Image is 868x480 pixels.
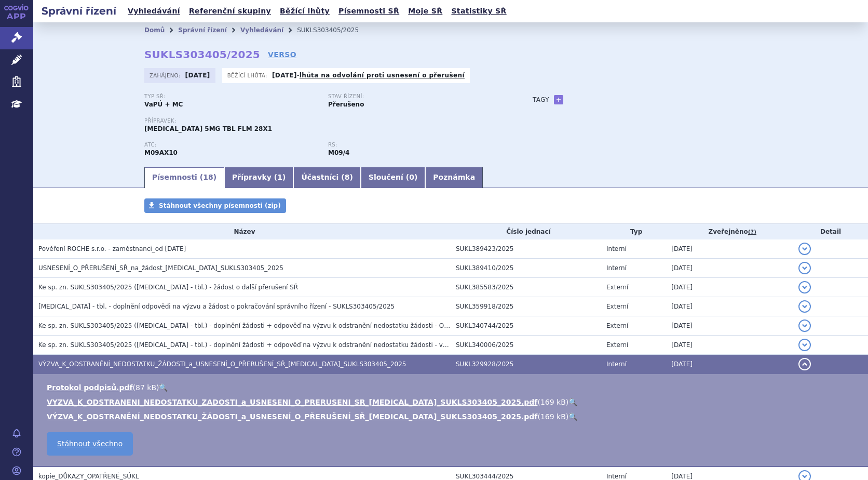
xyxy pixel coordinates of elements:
a: Statistiky SŘ [448,4,509,18]
span: Ke sp. zn. SUKLS303405/2025 (EVRYSDI - tbl.) - doplnění žádosti + odpověď na výzvu k odstranění n... [38,341,477,349]
span: 8 [345,173,350,181]
a: lhůta na odvolání proti usnesení o přerušení [300,72,465,79]
span: Stáhnout všechny písemnosti (zip) [159,202,281,209]
span: 87 kB [135,383,156,392]
a: 🔍 [159,383,168,392]
a: Protokol podpisů.pdf [47,383,133,392]
th: Detail [793,224,868,239]
button: detail [798,281,811,294]
p: Stav řízení: [328,94,501,100]
a: Běžící lhůty [277,4,333,18]
th: Typ [601,224,666,239]
button: detail [798,300,811,313]
a: Referenční skupiny [186,4,274,18]
span: Interní [606,361,627,368]
span: VÝZVA_K_ODSTRANĚNÍ_NEDOSTATKU_ŽÁDOSTI_a_USNESENÍ_O_PŘERUŠENÍ_SŘ_EVRYSDI_SUKLS303405_2025 [38,361,406,368]
a: Moje SŘ [405,4,445,18]
button: detail [798,262,811,274]
span: Běžící lhůta: [227,71,269,79]
abbr: (?) [748,229,756,236]
button: detail [798,243,811,255]
button: detail [798,319,811,332]
td: [DATE] [666,316,793,336]
td: SUKL340006/2025 [451,336,601,355]
td: SUKL389423/2025 [451,239,601,259]
a: 🔍 [568,412,577,421]
td: [DATE] [666,297,793,316]
td: [DATE] [666,259,793,278]
a: Stáhnout všechny písemnosti (zip) [144,198,286,213]
p: RS: [328,142,501,148]
span: Interní [606,245,627,252]
td: SUKL385583/2025 [451,278,601,297]
strong: Přerušeno [328,101,364,108]
a: Poznámka [425,167,483,188]
a: Písemnosti (18) [144,167,224,188]
a: + [554,95,563,104]
a: Stáhnout všechno [47,432,133,456]
span: Ke sp. zn. SUKLS303405/2025 (EVRYSDI - tbl.) - doplnění žádosti + odpověď na výzvu k odstranění n... [38,322,508,329]
h3: Tagy [533,94,549,106]
span: Zahájeno: [150,71,182,79]
span: [MEDICAL_DATA] 5MG TBL FLM 28X1 [144,125,272,132]
span: 1 [277,173,282,181]
a: Přípravky (1) [224,167,293,188]
span: Externí [606,284,628,291]
strong: risdiplam [328,149,349,156]
strong: RISDIPLAM [144,149,178,156]
span: Interní [606,473,627,480]
a: Písemnosti SŘ [335,4,402,18]
p: - [272,71,465,79]
a: VYZVA_K_ODSTRANENI_NEDOSTATKU_ZADOSTI_a_USNESENI_O_PRERUSENI_SR_[MEDICAL_DATA]_SUKLS303405_2025.pdf [47,398,537,406]
th: Název [33,224,451,239]
span: Interní [606,264,627,272]
a: VÝZVA_K_ODSTRANĚNÍ_NEDOSTATKU_ŽÁDOSTI_a_USNESENÍ_O_PŘERUŠENÍ_SŘ_[MEDICAL_DATA]_SUKLS303405_2025.pdf [47,412,537,421]
span: Externí [606,303,628,310]
h2: Správní řízení [33,4,125,18]
td: [DATE] [666,355,793,374]
span: 0 [409,173,414,181]
th: Číslo jednací [451,224,601,239]
span: Externí [606,341,628,349]
strong: [DATE] [185,72,210,79]
p: Typ SŘ: [144,94,318,100]
td: [DATE] [666,278,793,297]
td: [DATE] [666,336,793,355]
a: Správní řízení [178,26,227,34]
td: SUKL359918/2025 [451,297,601,316]
strong: [DATE] [272,72,297,79]
a: 🔍 [568,398,577,406]
span: Externí [606,322,628,329]
span: 18 [203,173,213,181]
span: kopie_DŮKAZY_OPATŘENÉ_SÚKL [38,473,139,480]
span: 169 kB [540,412,566,421]
button: detail [798,339,811,351]
span: Ke sp. zn. SUKLS303405/2025 (EVRYSDI - tbl.) - žádost o další přerušení SŘ [38,284,298,291]
strong: SUKLS303405/2025 [144,48,260,61]
a: VERSO [268,49,296,60]
li: SUKLS303405/2025 [297,22,372,38]
th: Zveřejněno [666,224,793,239]
a: Vyhledávání [240,26,283,34]
button: detail [798,358,811,370]
p: ATC: [144,142,318,148]
li: ( ) [47,411,858,422]
span: EVRYSDI - tbl. - doplnění odpovědi na výzvu a žádost o pokračování správního řízení - SUKLS303405... [38,303,395,310]
a: Účastníci (8) [293,167,360,188]
a: Domů [144,26,165,34]
span: 169 kB [540,398,566,406]
a: Vyhledávání [125,4,183,18]
span: USNESENÍ_O_PŘERUŠENÍ_SŘ_na_žádost_EVRYSDI_SUKLS303405_2025 [38,264,283,272]
td: [DATE] [666,239,793,259]
strong: VaPÚ + MC [144,101,183,108]
td: SUKL389410/2025 [451,259,601,278]
li: ( ) [47,397,858,407]
td: SUKL329928/2025 [451,355,601,374]
p: Přípravek: [144,118,512,124]
td: SUKL340744/2025 [451,316,601,336]
span: Pověření ROCHE s.r.o. - zaměstnanci_od 03.09.2025 [38,245,186,252]
li: ( ) [47,382,858,393]
a: Sloučení (0) [361,167,425,188]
